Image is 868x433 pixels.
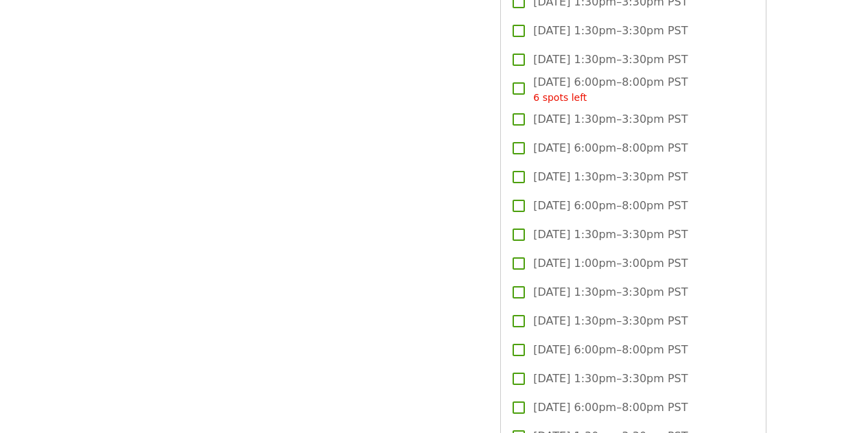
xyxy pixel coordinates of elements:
span: [DATE] 6:00pm–8:00pm PST [533,140,688,156]
span: [DATE] 6:00pm–8:00pm PST [533,342,688,358]
span: [DATE] 1:00pm–3:00pm PST [533,255,688,272]
span: [DATE] 6:00pm–8:00pm PST [533,399,688,416]
span: 6 spots left [533,92,587,103]
span: [DATE] 1:30pm–3:30pm PST [533,23,688,39]
span: [DATE] 1:30pm–3:30pm PST [533,371,688,387]
span: [DATE] 1:30pm–3:30pm PST [533,284,688,301]
span: [DATE] 6:00pm–8:00pm PST [533,198,688,214]
span: [DATE] 1:30pm–3:30pm PST [533,226,688,243]
span: [DATE] 1:30pm–3:30pm PST [533,169,688,185]
span: [DATE] 1:30pm–3:30pm PST [533,111,688,128]
span: [DATE] 1:30pm–3:30pm PST [533,51,688,68]
span: [DATE] 6:00pm–8:00pm PST [533,74,688,105]
span: [DATE] 1:30pm–3:30pm PST [533,313,688,329]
